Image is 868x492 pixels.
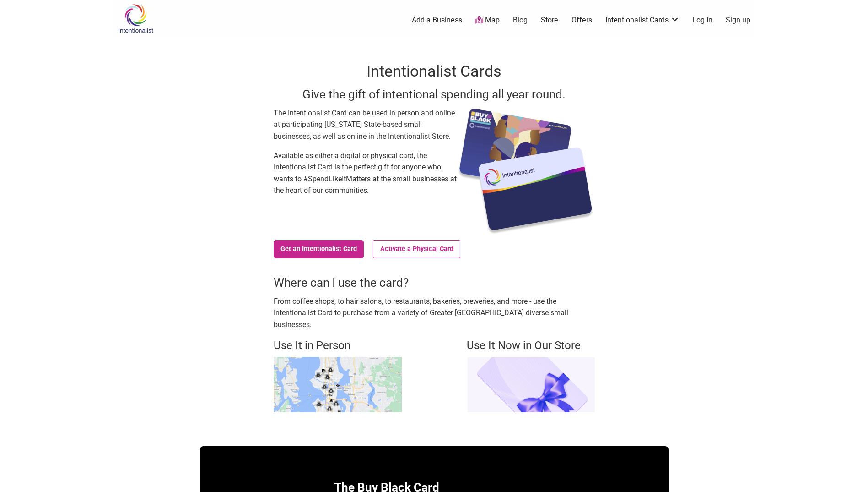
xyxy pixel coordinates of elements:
[274,150,457,197] p: Available as either a digital or physical card, the Intentionalist Card is the perfect gift for a...
[605,15,679,25] a: Intentionalist Cards
[467,338,595,354] h4: Use It Now in Our Store
[692,15,712,25] a: Log In
[274,240,364,258] a: Get an Intentionalist Card
[475,15,500,26] a: Map
[114,4,157,33] img: Intentionalist
[274,86,595,103] h3: Give the gift of intentional spending all year round.
[274,274,595,291] h3: Where can I use the card?
[571,15,592,25] a: Offers
[274,60,595,82] h1: Intentionalist Cards
[726,15,750,25] a: Sign up
[274,295,595,331] p: From coffee shops, to hair salons, to restaurants, bakeries, breweries, and more - use the Intent...
[274,107,457,142] p: The Intentionalist Card can be used in person and online at participating [US_STATE] State-based ...
[541,15,558,25] a: Store
[457,107,595,235] img: Intentionalist Card
[412,15,462,25] a: Add a Business
[373,240,460,258] a: Activate a Physical Card
[274,338,402,354] h4: Use It in Person
[513,15,528,25] a: Blog
[467,357,595,412] img: Intentionalist Store
[274,357,402,412] img: Buy Black map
